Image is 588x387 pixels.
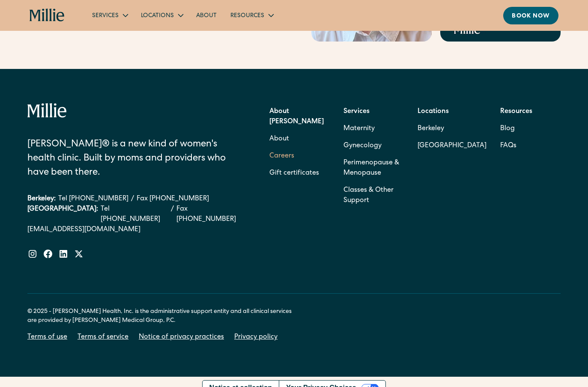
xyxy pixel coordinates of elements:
[418,120,487,137] a: Berkeley
[230,12,264,21] div: Resources
[141,12,174,21] div: Locations
[189,8,224,22] a: About
[224,8,280,22] div: Resources
[78,332,128,342] a: Terms of service
[27,194,56,204] div: Berkeley:
[500,108,532,115] strong: Resources
[234,332,278,342] a: Privacy policy
[343,137,382,155] a: Gynecology
[343,155,404,182] a: Perimenopause & Menopause
[503,7,558,24] a: Book now
[418,137,487,155] a: [GEOGRAPHIC_DATA]
[30,9,65,22] a: home
[58,194,128,204] a: Tel [PHONE_NUMBER]
[171,204,174,225] div: /
[134,8,189,22] div: Locations
[269,148,294,165] a: Careers
[269,108,324,125] strong: About [PERSON_NAME]
[101,204,168,225] a: Tel [PHONE_NUMBER]
[343,108,370,115] strong: Services
[27,332,67,342] a: Terms of use
[418,108,449,115] strong: Locations
[85,8,134,22] div: Services
[131,194,134,204] div: /
[343,120,375,137] a: Maternity
[27,204,98,225] div: [GEOGRAPHIC_DATA]:
[512,12,550,21] div: Book now
[269,131,289,148] a: About
[137,194,209,204] a: Fax [PHONE_NUMBER]
[343,182,404,209] a: Classes & Other Support
[269,165,319,182] a: Gift certificates
[27,307,301,325] div: © 2025 - [PERSON_NAME] Health, Inc. is the administrative support entity and all clinical service...
[500,137,516,155] a: FAQs
[176,204,246,225] a: Fax [PHONE_NUMBER]
[500,120,515,137] a: Blog
[27,225,246,235] a: [EMAIL_ADDRESS][DOMAIN_NAME]
[139,332,224,342] a: Notice of privacy practices
[92,12,119,21] div: Services
[27,138,229,180] div: [PERSON_NAME]® is a new kind of women's health clinic. Built by moms and providers who have been ...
